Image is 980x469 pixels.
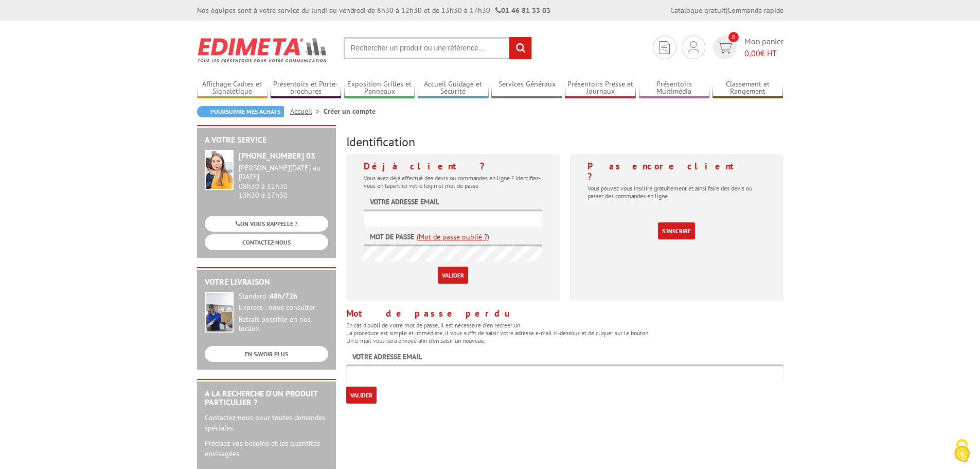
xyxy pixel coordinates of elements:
[710,36,783,59] a: devis rapide 0 Mon panier 0,00€ HT
[239,164,328,199] div: 08h30 à 12h30 13h30 à 17h30
[688,41,699,54] img: devis rapide
[660,41,670,54] img: devis rapide
[205,216,328,232] a: ON VOUS RAPPELLE ?
[239,150,315,161] strong: [PHONE_NUMBER] 03
[364,174,542,189] p: Vous avez déjà effectué des devis ou commandes en ligne ? Identifiez-vous en tapant ici votre log...
[491,80,562,97] a: Services Généraux
[712,80,783,97] a: Classement et Rangement
[370,232,414,242] label: Mot de passe
[495,6,550,15] strong: 01 46 81 33 03
[205,150,234,190] img: widget-service.jpg
[239,315,328,334] div: Retrait possible en nos locaux
[639,80,710,97] a: Présentoirs Multimédia
[565,80,636,97] a: Présentoirs Presse et Journaux
[352,352,422,362] label: Votre adresse email
[205,389,328,407] h2: A la recherche d'un produit particulier ?
[346,308,783,319] h4: Mot de passe perdu
[944,434,980,469] button: Cookies (fenêtre modale)
[239,164,328,181] div: [PERSON_NAME][DATE] au [DATE]
[197,31,328,69] img: Edimeta
[346,135,783,149] h3: Identification
[239,303,328,312] div: Express : nous consulter
[587,161,766,182] h4: Pas encore client ?
[670,5,783,15] div: |
[658,222,695,239] a: S'inscrire
[205,412,328,433] p: Contactez-nous pour toutes demandes spéciales
[670,6,726,15] a: Catalogue gratuit
[344,37,532,59] input: Rechercher un produit ou une référence...
[290,107,324,116] a: Accueil
[239,292,328,301] div: Standard :
[744,48,760,58] span: 0,00
[744,36,783,59] span: Mon panier
[417,232,489,242] a: (Mot de passe oublié ?)
[197,80,268,97] a: Affichage Cadres et Signalétique
[205,438,328,459] p: Précisez vos besoins et les quantités envisagées
[727,6,783,15] a: Commande rapide
[370,197,439,207] label: Votre adresse email
[271,80,342,97] a: Présentoirs et Porte-brochures
[418,80,489,97] a: Accueil Guidage et Sécurité
[205,234,328,250] a: CONTACTEZ-NOUS
[205,135,328,145] h2: A votre service
[717,42,732,54] img: devis rapide
[949,438,975,464] img: Cookies (fenêtre modale)
[728,32,739,42] span: 0
[197,106,284,117] a: Poursuivre mes achats
[270,291,297,301] strong: 48h/72h
[197,5,550,15] div: Nos équipes sont à votre service du lundi au vendredi de 8h30 à 12h30 et de 13h30 à 17h30
[438,267,468,284] input: Valider
[509,37,531,59] input: rechercher
[205,277,328,287] h2: Votre livraison
[324,106,376,116] li: Créer un compte
[346,321,783,344] p: En cas d'oubli de votre mot de passe, il est nécessaire d'en recréer un. La procédure est simple ...
[364,161,542,171] h4: Déjà client ?
[205,292,234,333] img: widget-livraison.jpg
[205,346,328,362] a: EN SAVOIR PLUS
[744,47,783,59] span: € HT
[346,387,377,404] input: Valider
[344,80,415,97] a: Exposition Grilles et Panneaux
[587,184,766,200] p: Vous pouvez vous inscrire gratuitement et ainsi faire des devis ou passer des commandes en ligne.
